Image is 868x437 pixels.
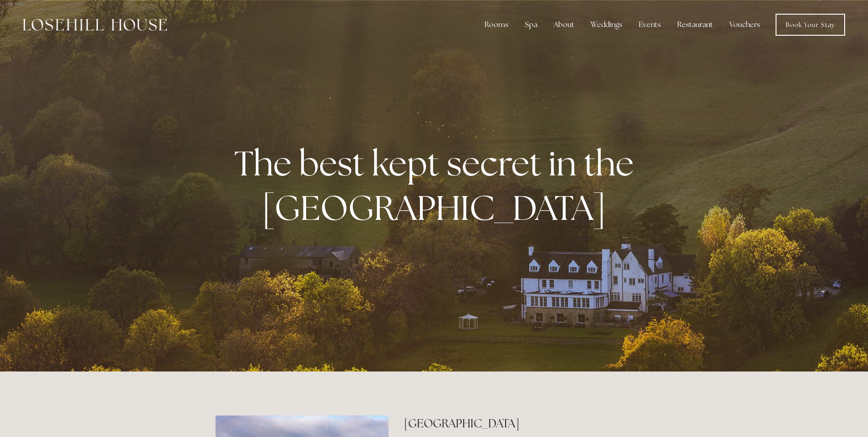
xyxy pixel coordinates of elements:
[234,141,641,230] strong: The best kept secret in the [GEOGRAPHIC_DATA]
[546,16,582,34] div: About
[477,16,516,34] div: Rooms
[23,19,167,31] img: Losehill House
[583,16,630,34] div: Weddings
[722,16,767,34] a: Vouchers
[670,16,720,34] div: Restaurant
[518,16,545,34] div: Spa
[404,415,652,432] h2: [GEOGRAPHIC_DATA]
[776,14,845,36] a: Book Your Stay
[631,16,668,34] div: Events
